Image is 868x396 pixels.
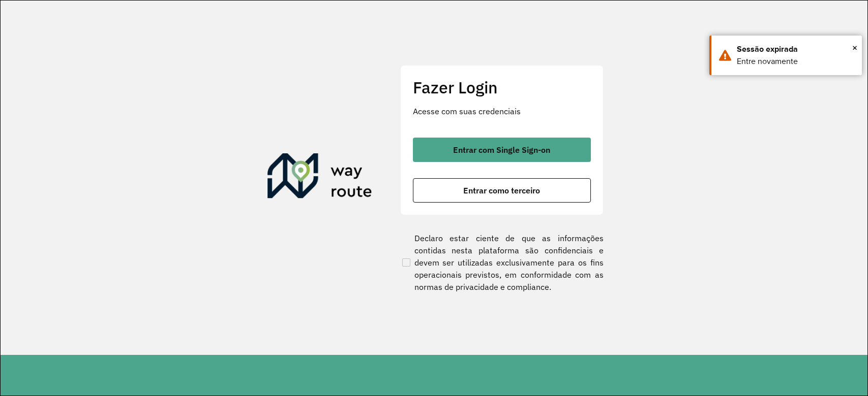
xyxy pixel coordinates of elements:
button: button [413,178,591,203]
label: Declaro estar ciente de que as informações contidas nesta plataforma são confidenciais e devem se... [400,232,604,293]
p: Acesse com suas credenciais [413,105,591,117]
span: Entrar com Single Sign-on [453,146,550,154]
h2: Fazer Login [413,78,591,97]
div: Entre novamente [737,55,854,68]
span: Entrar como terceiro [463,186,540,194]
button: button [413,138,591,162]
button: Close [852,40,857,55]
span: × [852,40,857,55]
img: Roteirizador AmbevTech [267,153,372,202]
div: Sessão expirada [737,43,854,55]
